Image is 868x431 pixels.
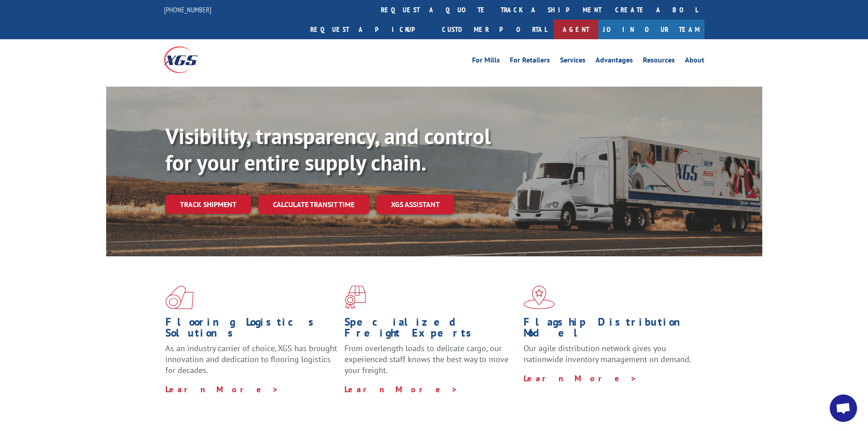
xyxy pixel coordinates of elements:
[435,20,554,39] a: Customer Portal
[643,57,675,67] a: Resources
[165,343,337,375] span: As an industry carrier of choice, XGS has brought innovation and dedication to flooring logistics...
[560,57,586,67] a: Services
[344,343,517,384] p: From overlength loads to delicate cargo, our experienced staff knows the best way to move your fr...
[524,373,637,384] a: Learn More >
[165,122,491,177] b: Visibility, transparency, and control for your entire supply chain.
[376,195,454,214] a: XGS ASSISTANT
[165,195,251,214] a: Track shipment
[554,20,598,39] a: Agent
[472,57,500,67] a: For Mills
[165,317,338,343] h1: Flooring Logistics Solutions
[164,5,211,14] a: [PHONE_NUMBER]
[344,317,517,343] h1: Specialized Freight Experts
[598,20,704,39] a: Join Our Team
[685,57,704,67] a: About
[524,317,696,343] h1: Flagship Distribution Model
[830,395,857,422] div: Open chat
[344,286,366,309] img: xgs-icon-focused-on-flooring-red
[524,286,555,309] img: xgs-icon-flagship-distribution-model-red
[165,286,194,309] img: xgs-icon-total-supply-chain-intelligence-red
[303,20,435,39] a: Request a pickup
[596,57,633,67] a: Advantages
[165,384,279,395] a: Learn More >
[258,195,369,214] a: Calculate transit time
[524,343,691,364] span: Our agile distribution network gives you nationwide inventory management on demand.
[510,57,550,67] a: For Retailers
[344,384,458,395] a: Learn More >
